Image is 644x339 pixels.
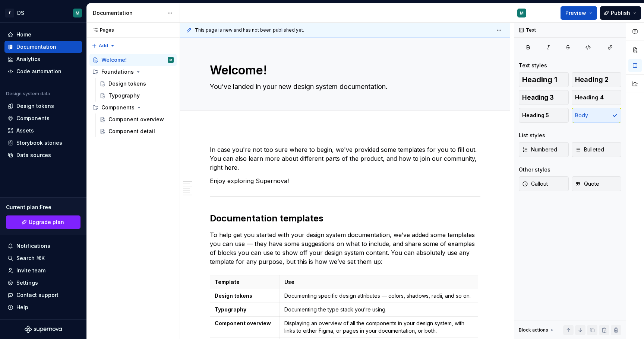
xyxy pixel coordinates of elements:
div: Welcome! [101,56,127,64]
a: Code automation [4,65,82,77]
div: Components [16,115,50,122]
span: Numbered [522,146,557,153]
a: Typography [97,90,177,102]
button: Bulleted [572,142,622,157]
a: Invite team [4,265,82,276]
div: Block actions [519,327,548,333]
div: Block actions [519,325,555,335]
a: Design tokens [97,78,177,90]
button: Heading 1 [519,72,569,87]
button: Publish [600,6,641,20]
p: Enjoy exploring Supernova! [210,176,480,185]
div: M [520,10,524,16]
button: Search ⌘K [4,252,82,264]
a: Component detail [97,125,177,137]
p: In case you're not too sure where to begin, we've provided some templates for you to fill out. Yo... [210,145,480,172]
div: Help [16,304,28,311]
button: Callout [519,176,569,191]
div: Design tokens [108,80,146,87]
div: Text styles [519,62,547,69]
div: Pages [89,27,114,33]
div: Other styles [519,166,550,173]
a: Welcome!M [89,54,177,66]
svg: Supernova Logo [25,326,62,333]
div: Data sources [16,151,51,159]
div: Typography [108,92,140,99]
span: Quote [575,180,599,188]
button: Quote [572,176,622,191]
button: Preview [561,6,597,20]
div: M [170,56,172,64]
div: Code automation [16,68,61,75]
a: Settings [4,277,82,289]
div: Design system data [6,91,50,97]
button: Upgrade plan [6,215,80,229]
strong: Design tokens [215,292,252,299]
div: Notifications [16,242,50,250]
textarea: Welcome! [208,61,479,79]
span: Heading 4 [575,94,604,101]
div: Component detail [108,128,155,135]
p: Documenting the type stack you’re using. [284,306,473,313]
button: FDSM [1,5,85,21]
span: This page is new and has not been published yet. [195,27,304,33]
textarea: You’ve landed in your new design system documentation. [208,81,479,93]
button: Heading 2 [572,72,622,87]
p: Displaying an overview of all the components in your design system, with links to either Figma, o... [284,320,473,335]
div: List styles [519,132,545,139]
div: Components [101,104,135,111]
span: Heading 2 [575,76,609,83]
div: Contact support [16,291,59,299]
span: Upgrade plan [29,218,64,226]
div: Components [89,102,177,113]
div: Invite team [16,267,45,274]
span: Publish [611,9,630,17]
div: Design tokens [16,102,54,110]
div: Foundations [101,68,134,76]
a: Component overview [97,113,177,125]
a: Analytics [4,53,82,65]
p: Documenting specific design attributes — colors, shadows, radii, and so on. [284,292,473,300]
h2: Documentation templates [210,212,480,224]
button: Heading 5 [519,108,569,123]
span: Callout [522,180,548,188]
a: Documentation [4,41,82,53]
div: Foundations [89,66,177,78]
div: Home [16,31,31,38]
span: Add [99,43,108,49]
strong: Typography [215,306,246,313]
button: Add [89,41,117,51]
div: Current plan : Free [6,204,80,211]
div: Component overview [108,116,164,123]
span: Heading 3 [522,94,554,101]
div: Analytics [16,55,40,63]
a: Home [4,29,82,41]
button: Heading 3 [519,90,569,105]
a: Data sources [4,149,82,161]
div: Search ⌘K [16,255,45,262]
span: Preview [565,9,586,17]
span: Heading 5 [522,112,549,119]
p: To help get you started with your design system documentation, we’ve added some templates you can... [210,230,480,266]
div: Page tree [89,54,177,137]
div: Documentation [16,43,56,51]
div: F [5,9,14,17]
strong: Component overview [215,320,271,326]
button: Heading 4 [572,90,622,105]
button: Numbered [519,142,569,157]
p: Use [284,278,473,286]
button: Help [4,301,82,313]
span: Heading 1 [522,76,557,83]
button: Contact support [4,289,82,301]
div: M [76,10,79,16]
a: Components [4,112,82,124]
div: Settings [16,279,38,287]
a: Storybook stories [4,137,82,149]
button: Notifications [4,240,82,252]
p: Template [215,278,275,286]
span: Bulleted [575,146,604,153]
div: Documentation [93,9,163,17]
div: DS [17,9,24,17]
div: Assets [16,127,34,134]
